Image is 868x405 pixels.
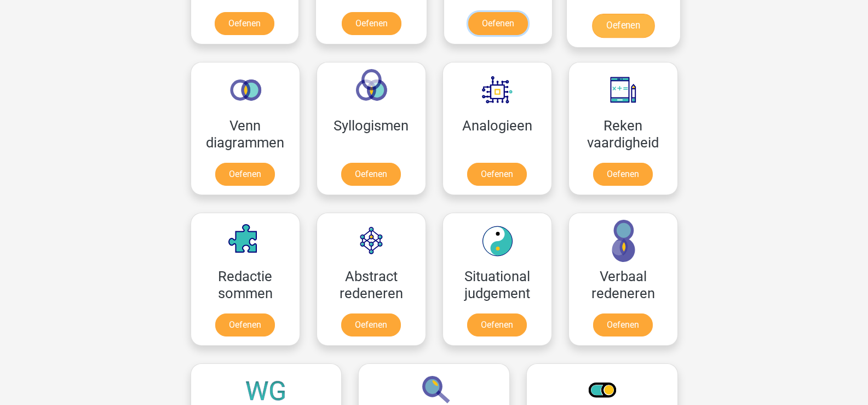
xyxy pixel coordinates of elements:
[342,12,401,35] a: Oefenen
[467,163,527,186] a: Oefenen
[467,313,527,336] a: Oefenen
[215,163,275,186] a: Oefenen
[593,163,653,186] a: Oefenen
[215,313,275,336] a: Oefenen
[593,313,653,336] a: Oefenen
[341,313,401,336] a: Oefenen
[592,14,654,38] a: Oefenen
[341,163,401,186] a: Oefenen
[215,12,274,35] a: Oefenen
[468,12,528,35] a: Oefenen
